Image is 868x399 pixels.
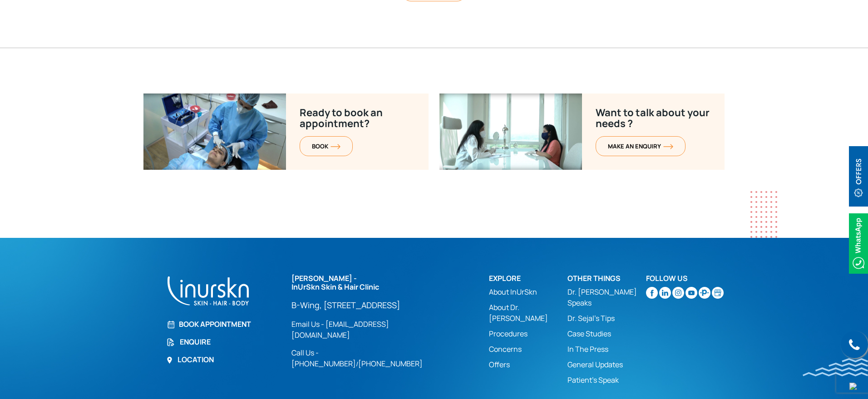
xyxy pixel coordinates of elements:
[567,374,646,385] a: Patient’s Speak
[712,287,724,299] img: Skin-and-Hair-Clinic
[291,274,478,369] div: /
[166,354,281,365] a: Location
[291,348,356,369] a: Call Us - [PHONE_NUMBER]
[608,142,673,150] span: MAKE AN enquiry
[596,136,686,156] a: MAKE AN enquiryorange-arrow
[312,142,340,150] span: BOOK
[849,383,857,390] img: up-blue-arrow.svg
[166,274,250,307] img: inurskn-footer-logo
[849,213,868,274] img: Whatsappicon
[166,336,281,347] a: Enquire
[750,191,777,238] img: dotes1
[849,237,868,247] a: Whatsappicon
[330,144,340,149] img: orange-arrow
[166,320,174,329] img: Book Appointment
[300,136,353,156] a: BOOKorange-arrow
[300,107,415,129] p: Ready to book an appointment?
[489,302,567,324] a: About Dr. [PERSON_NAME]
[489,328,567,339] a: Procedures
[291,300,442,310] a: B-Wing, [STREET_ADDRESS]
[166,319,281,330] a: Book Appointment
[567,328,646,339] a: Case Studies
[646,274,725,283] h2: Follow Us
[663,144,673,149] img: orange-arrow
[686,287,697,299] img: youtube
[166,338,175,347] img: Enquire
[166,357,173,364] img: Location
[489,344,567,355] a: Concerns
[291,274,442,291] h2: [PERSON_NAME] - InUrSkn Skin & Hair Clinic
[567,286,646,308] a: Dr. [PERSON_NAME] Speaks
[567,344,646,355] a: In The Press
[567,274,646,283] h2: Other Things
[803,358,868,376] img: bluewave
[596,107,711,129] p: Want to talk about your needs ?
[489,274,567,283] h2: Explore
[567,359,646,370] a: General Updates
[567,313,646,324] a: Dr. Sejal's Tips
[143,94,286,170] img: Want-to-talk-about
[699,287,710,299] img: sejal-saheta-dermatologist
[646,287,658,299] img: facebook
[659,287,671,299] img: linkedin
[439,94,582,170] img: Ready-to-book
[672,287,684,299] img: instagram
[489,359,567,370] a: Offers
[291,319,442,340] a: Email Us - [EMAIL_ADDRESS][DOMAIN_NAME]
[849,146,868,207] img: offerBt
[489,286,567,297] a: About InUrSkn
[358,359,423,369] a: [PHONE_NUMBER]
